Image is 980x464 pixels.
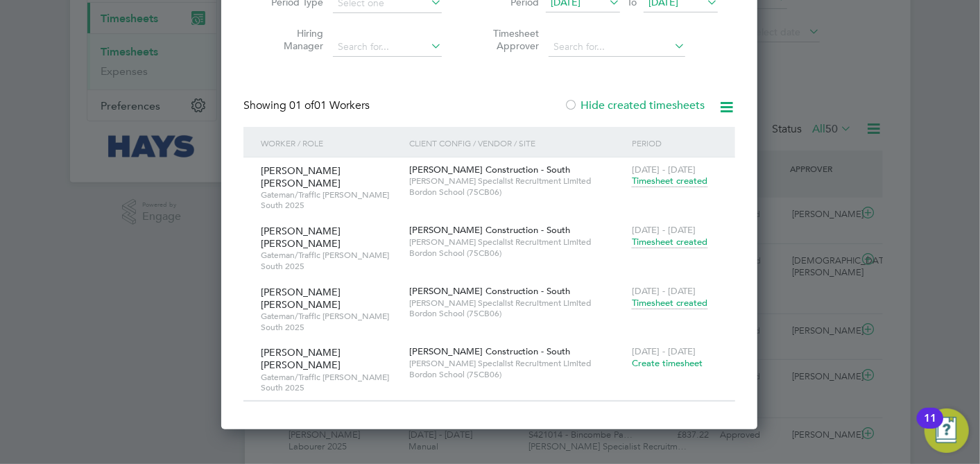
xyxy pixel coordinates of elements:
[289,98,314,112] span: 01 of
[409,237,625,248] span: [PERSON_NAME] Specialist Recruitment Limited
[632,224,696,236] span: [DATE] - [DATE]
[261,311,399,332] span: Gateman/Traffic [PERSON_NAME] South 2025
[261,286,341,311] span: [PERSON_NAME] [PERSON_NAME]
[261,225,341,250] span: [PERSON_NAME] [PERSON_NAME]
[564,98,705,112] label: Hide created timesheets
[409,164,570,175] span: [PERSON_NAME] Construction - South
[409,285,570,297] span: [PERSON_NAME] Construction - South
[261,27,323,52] label: Hiring Manager
[409,175,625,187] span: [PERSON_NAME] Specialist Recruitment Limited
[409,369,625,380] span: Bordon School (75CB06)
[549,37,685,57] input: Search for...
[632,164,696,175] span: [DATE] - [DATE]
[409,224,570,236] span: [PERSON_NAME] Construction - South
[333,37,442,57] input: Search for...
[924,418,936,436] div: 11
[632,236,707,248] span: Timesheet created
[261,346,341,371] span: [PERSON_NAME] [PERSON_NAME]
[632,345,696,357] span: [DATE] - [DATE]
[261,189,399,211] span: Gateman/Traffic [PERSON_NAME] South 2025
[925,409,969,453] button: Open Resource Center, 11 new notifications
[261,250,399,271] span: Gateman/Traffic [PERSON_NAME] South 2025
[243,98,372,113] div: Showing
[409,187,625,198] span: Bordon School (75CB06)
[632,175,707,187] span: Timesheet created
[409,248,625,259] span: Bordon School (75CB06)
[409,358,625,369] span: [PERSON_NAME] Specialist Recruitment Limited
[289,98,370,112] span: 01 Workers
[409,308,625,319] span: Bordon School (75CB06)
[632,297,707,309] span: Timesheet created
[261,372,399,393] span: Gateman/Traffic [PERSON_NAME] South 2025
[257,127,406,159] div: Worker / Role
[632,285,696,297] span: [DATE] - [DATE]
[261,164,341,189] span: [PERSON_NAME] [PERSON_NAME]
[632,357,703,369] span: Create timesheet
[409,345,570,357] span: [PERSON_NAME] Construction - South
[476,27,539,52] label: Timesheet Approver
[409,298,625,309] span: [PERSON_NAME] Specialist Recruitment Limited
[406,127,628,159] div: Client Config / Vendor / Site
[628,127,721,159] div: Period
